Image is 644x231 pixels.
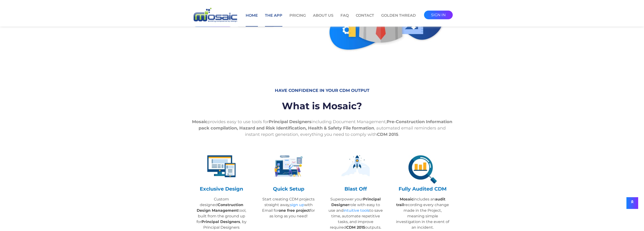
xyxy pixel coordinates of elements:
strong: Principal Designer [331,197,381,207]
h6: Have Confidence in your CDM output [192,85,453,97]
a: Home [246,13,258,27]
strong: Principal Designers [269,119,312,124]
p: provides easy to use tools for including Document Management, , automated email reminders and ins... [192,115,453,141]
a: Golden Thread [381,13,416,26]
img: iocn [341,155,370,176]
iframe: Chat [624,210,640,227]
strong: Construction Design Management [197,203,243,213]
img: logo [192,7,239,23]
strong: Pre-Construction Information pack compilation, Hazard and Risk Identification, Health & Safety Fi... [199,119,452,131]
img: iocn [408,155,437,184]
strong: CDM 2015 [377,132,398,137]
a: About Us [313,13,333,26]
h4: Fully Audited CDM [395,184,450,194]
strong: Mosaic [192,119,208,124]
h4: Exclusive Design [194,184,249,194]
strong: one free project [279,208,310,213]
a: Contact [356,13,374,26]
a: Pricing [289,13,306,26]
strong: CDM 2015 [346,225,365,230]
p: Start creating CDM projects straight away, with Email for for as long as you need! [261,194,316,221]
a: sign in [424,11,453,19]
a: intuitive tools [344,208,369,213]
a: The App [265,13,282,27]
h2: What is Mosaic? [192,97,453,115]
a: FAQ [340,13,349,26]
h4: Quick Setup [261,184,316,194]
a: sign up [290,203,304,207]
img: iocn [274,155,303,177]
strong: Principal Designers [201,219,240,224]
strong: Mosaic [400,197,413,201]
h4: Blast Off [328,184,383,194]
strong: audit trail [396,197,445,207]
img: iocn [207,155,236,177]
